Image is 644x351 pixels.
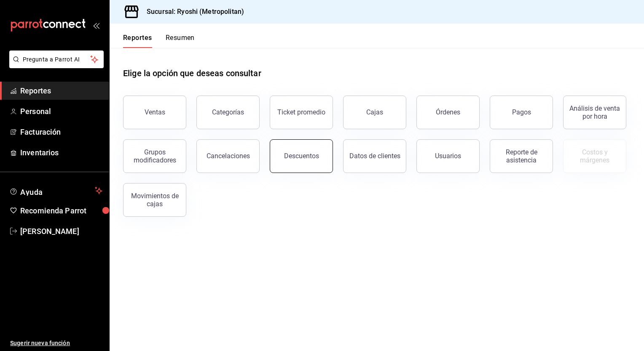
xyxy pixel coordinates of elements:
h1: Elige la opción que deseas consultar [123,67,261,80]
div: Pagos [512,108,531,116]
button: Reportes [123,34,152,48]
span: Inventarios [20,147,102,158]
button: Descuentos [270,139,333,173]
button: Ventas [123,96,186,129]
button: Usuarios [416,139,480,173]
button: Pregunta a Parrot AI [9,51,104,68]
button: Reporte de asistencia [490,139,553,173]
span: Pregunta a Parrot AI [23,55,91,64]
span: Ayuda [20,186,91,196]
span: Reportes [20,85,102,96]
div: Descuentos [284,152,319,160]
button: Datos de clientes [343,139,406,173]
button: Pagos [490,96,553,129]
div: Grupos modificadores [129,148,181,164]
div: Categorías [212,108,244,116]
button: Categorías [196,96,260,129]
div: Datos de clientes [349,152,400,160]
button: Contrata inventarios para ver este reporte [563,139,626,173]
button: Análisis de venta por hora [563,96,626,129]
div: Movimientos de cajas [129,192,181,208]
button: open_drawer_menu [93,22,99,29]
button: Cancelaciones [196,139,260,173]
span: Sugerir nueva función [10,339,102,348]
div: navigation tabs [123,34,195,48]
div: Cancelaciones [207,152,250,160]
a: Pregunta a Parrot AI [6,61,104,70]
div: Ventas [145,108,165,116]
h3: Sucursal: Ryoshi (Metropolitan) [140,7,244,17]
button: Movimientos de cajas [123,183,186,217]
div: Análisis de venta por hora [569,104,621,120]
div: Órdenes [436,108,460,116]
span: Recomienda Parrot [20,205,102,216]
button: Ticket promedio [270,96,333,129]
button: Grupos modificadores [123,139,186,173]
div: Usuarios [435,152,461,160]
button: Resumen [166,34,195,48]
div: Costos y márgenes [569,148,621,164]
span: Personal [20,106,102,117]
span: [PERSON_NAME] [20,226,102,237]
div: Ticket promedio [277,108,325,116]
span: Facturación [20,126,102,138]
a: Cajas [343,96,406,129]
button: Órdenes [416,96,480,129]
div: Cajas [366,107,384,117]
div: Reporte de asistencia [495,148,547,164]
